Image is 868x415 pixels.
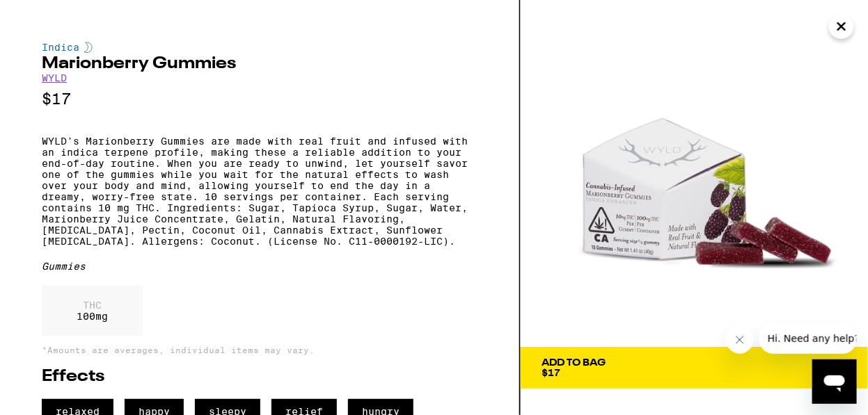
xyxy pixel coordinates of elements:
[521,347,868,389] button: Add To Bag$17
[77,300,108,311] p: THC
[812,359,857,404] iframe: Button to launch messaging window
[84,42,93,53] img: indicaColor.svg
[542,358,606,368] div: Add To Bag
[42,42,478,53] div: Indica
[42,286,143,336] div: 100 mg
[42,368,478,385] h2: Effects
[8,10,100,21] span: Hi. Need any help?
[42,56,478,72] h2: Marionberry Gummies
[42,72,67,83] a: WYLD
[42,261,478,272] div: Gummies
[726,326,754,354] iframe: Close message
[829,14,854,39] button: Close
[759,323,857,354] iframe: Message from company
[42,136,478,247] p: WYLD's Marionberry Gummies are made with real fruit and infused with an indica terpene profile, m...
[42,90,478,108] p: $17
[542,367,560,378] span: $17
[42,345,478,355] p: *Amounts are averages, individual items may vary.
